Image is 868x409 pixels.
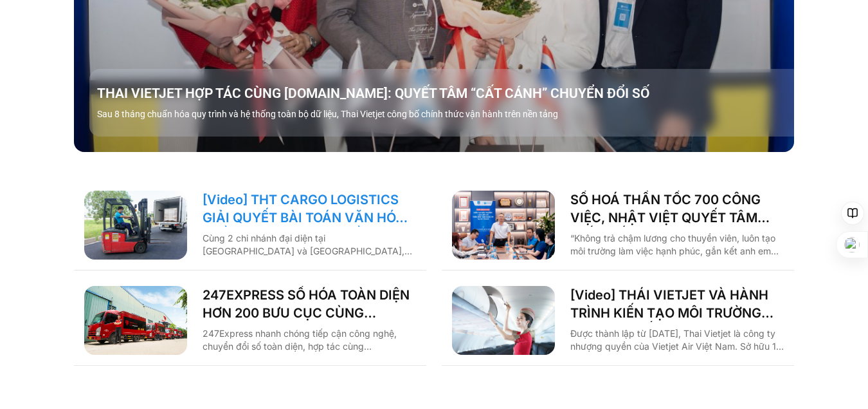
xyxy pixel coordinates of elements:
[203,191,416,227] a: [Video] THT CARGO LOGISTICS GIẢI QUYẾT BÀI TOÁN VĂN HÓA NHẰM TĂNG TRƯỞNG BỀN VỮNG CÙNG BASE
[570,191,784,227] a: SỐ HOÁ THẦN TỐC 700 CÔNG VIỆC, NHẬT VIỆT QUYẾT TÂM “GẮN KẾT TÀU – BỜ”
[84,286,187,355] img: 247 express chuyển đổi số cùng base
[203,286,416,322] a: 247EXPRESS SỐ HÓA TOÀN DIỆN HƠN 200 BƯU CỤC CÙNG [DOMAIN_NAME]
[452,286,555,355] img: Thai VietJet chuyển đổi số cùng Basevn
[570,286,784,322] a: [Video] THÁI VIETJET VÀ HÀNH TRÌNH KIẾN TẠO MÔI TRƯỜNG LÀM VIỆC SỐ CÙNG [DOMAIN_NAME]
[203,327,416,353] p: 247Express nhanh chóng tiếp cận công nghệ, chuyển đổi số toàn diện, hợp tác cùng [DOMAIN_NAME] để...
[97,108,802,121] p: Sau 8 tháng chuẩn hóa quy trình và hệ thống toàn bộ dữ liệu, Thai Vietjet công bố chính thức vận ...
[570,327,784,353] p: Được thành lập từ [DATE], Thai Vietjet là công ty nhượng quyền của Vietjet Air Việt Nam. Sở hữu 1...
[203,232,416,258] p: Cùng 2 chi nhánh đại diện tại [GEOGRAPHIC_DATA] và [GEOGRAPHIC_DATA], THT Cargo Logistics là một ...
[570,232,784,258] p: “Không trả chậm lương cho thuyền viên, luôn tạo môi trường làm việc hạnh phúc, gắn kết anh em tàu...
[97,84,802,102] a: THAI VIETJET HỢP TÁC CÙNG [DOMAIN_NAME]: QUYẾT TÂM “CẤT CÁNH” CHUYỂN ĐỔI SỐ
